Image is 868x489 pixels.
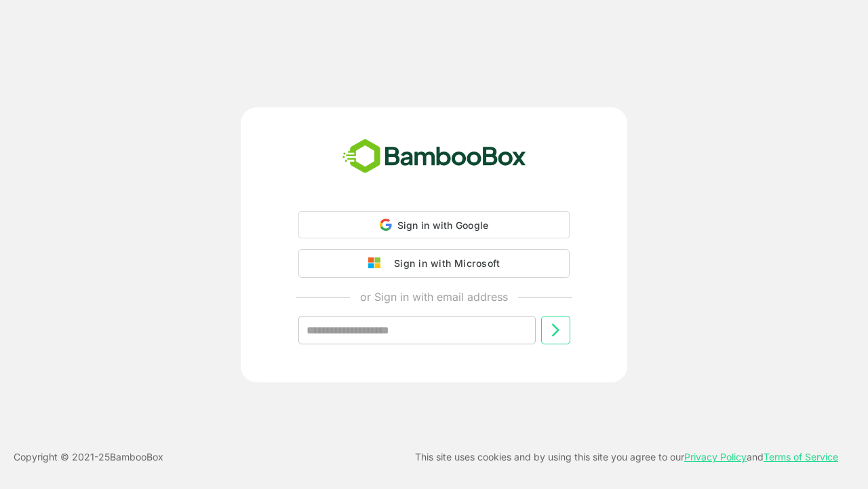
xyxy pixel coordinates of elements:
img: google [368,257,387,270]
span: Sign in with Google [397,219,489,231]
img: bamboobox [335,134,534,179]
p: This site uses cookies and by using this site you agree to our and [415,449,838,465]
p: or Sign in with email address [360,289,508,305]
div: Sign in with Microsoft [387,255,500,272]
p: Copyright © 2021- 25 BambooBox [14,449,163,465]
a: Terms of Service [764,451,838,463]
button: Sign in with Microsoft [298,249,570,278]
a: Privacy Policy [684,451,747,463]
div: Sign in with Google [298,211,570,238]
